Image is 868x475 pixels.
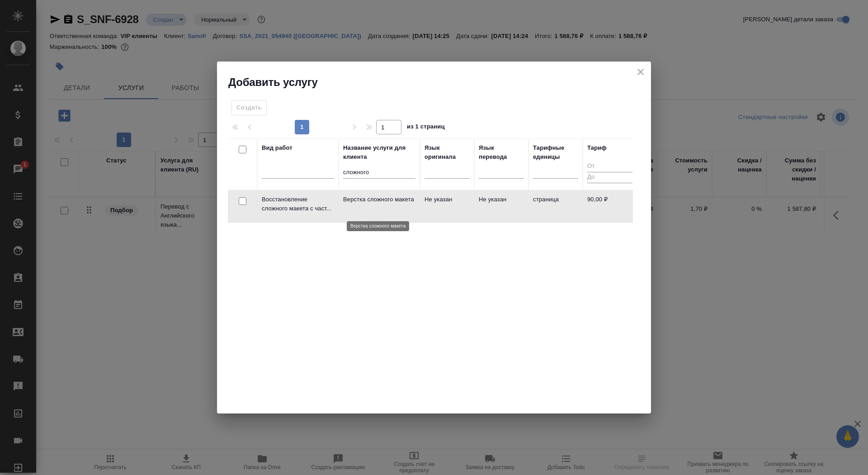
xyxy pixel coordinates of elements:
[343,195,415,204] p: Верстка сложного макета
[228,75,651,90] h2: Добавить услугу
[474,190,528,222] td: Не указан
[634,65,647,79] button: close
[587,172,632,183] input: До
[479,143,524,161] div: Язык перевода
[587,161,632,172] input: От
[528,190,583,222] td: страница
[425,143,470,161] div: Язык оригинала
[262,143,292,152] div: Вид работ
[343,143,415,161] div: Название услуги для клиента
[407,121,445,134] span: из 1 страниц
[420,190,474,222] td: Не указан
[262,195,334,213] p: Восстановление сложного макета с част...
[583,190,637,222] td: 90,00 ₽
[587,143,607,152] div: Тариф
[533,143,578,161] div: Тарифные единицы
